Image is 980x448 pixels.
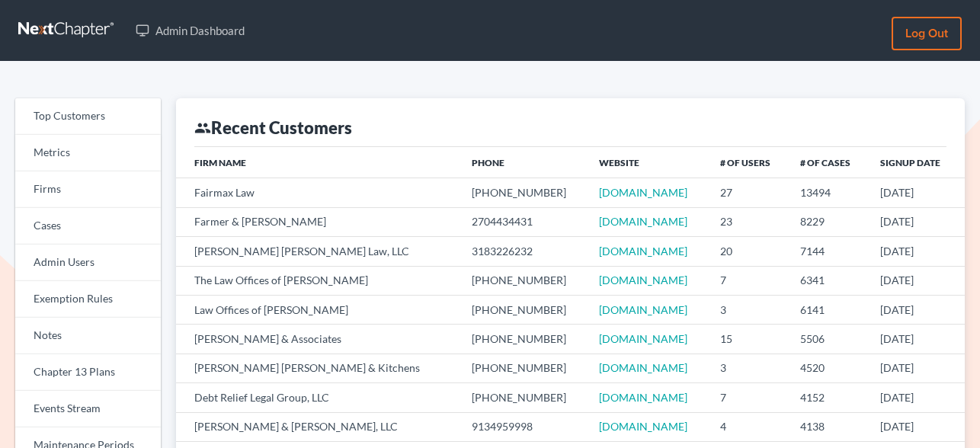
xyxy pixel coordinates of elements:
[176,237,460,266] td: [PERSON_NAME] [PERSON_NAME] Law, LLC
[176,325,460,354] td: [PERSON_NAME] & Associates
[15,135,161,171] a: Metrics
[892,17,962,50] a: Log out
[599,361,687,374] a: [DOMAIN_NAME]
[128,17,252,44] a: Admin Dashboard
[460,147,587,178] th: Phone
[868,266,965,295] td: [DATE]
[868,412,965,441] td: [DATE]
[788,354,868,382] td: 4520
[15,318,161,354] a: Notes
[599,303,687,316] a: [DOMAIN_NAME]
[460,325,587,354] td: [PHONE_NUMBER]
[599,215,687,228] a: [DOMAIN_NAME]
[460,178,587,207] td: [PHONE_NUMBER]
[460,412,587,441] td: 9134959998
[176,207,460,236] td: Farmer & [PERSON_NAME]
[788,178,868,207] td: 13494
[599,391,687,404] a: [DOMAIN_NAME]
[15,171,161,208] a: Firms
[460,354,587,382] td: [PHONE_NUMBER]
[460,266,587,295] td: [PHONE_NUMBER]
[708,147,788,178] th: # of Users
[176,383,460,412] td: Debt Relief Legal Group, LLC
[599,186,687,199] a: [DOMAIN_NAME]
[708,266,788,295] td: 7
[708,412,788,441] td: 4
[194,117,352,139] div: Recent Customers
[460,383,587,412] td: [PHONE_NUMBER]
[868,178,965,207] td: [DATE]
[460,295,587,324] td: [PHONE_NUMBER]
[708,237,788,266] td: 20
[788,412,868,441] td: 4138
[868,325,965,354] td: [DATE]
[15,391,161,427] a: Events Stream
[176,295,460,324] td: Law Offices of [PERSON_NAME]
[15,354,161,391] a: Chapter 13 Plans
[176,266,460,295] td: The Law Offices of [PERSON_NAME]
[708,295,788,324] td: 3
[176,412,460,441] td: [PERSON_NAME] & [PERSON_NAME], LLC
[708,383,788,412] td: 7
[788,295,868,324] td: 6141
[868,207,965,236] td: [DATE]
[599,332,687,345] a: [DOMAIN_NAME]
[788,383,868,412] td: 4152
[15,281,161,318] a: Exemption Rules
[460,237,587,266] td: 3183226232
[176,147,460,178] th: Firm Name
[176,178,460,207] td: Fairmax Law
[788,207,868,236] td: 8229
[176,354,460,382] td: [PERSON_NAME] [PERSON_NAME] & Kitchens
[868,383,965,412] td: [DATE]
[708,178,788,207] td: 27
[788,266,868,295] td: 6341
[868,354,965,382] td: [DATE]
[788,325,868,354] td: 5506
[194,120,211,136] i: group
[599,420,687,433] a: [DOMAIN_NAME]
[708,354,788,382] td: 3
[868,295,965,324] td: [DATE]
[788,237,868,266] td: 7144
[788,147,868,178] th: # of Cases
[708,325,788,354] td: 15
[15,98,161,135] a: Top Customers
[15,208,161,245] a: Cases
[599,245,687,258] a: [DOMAIN_NAME]
[460,207,587,236] td: 2704434431
[599,274,687,286] a: [DOMAIN_NAME]
[868,147,965,178] th: Signup Date
[708,207,788,236] td: 23
[15,245,161,281] a: Admin Users
[868,237,965,266] td: [DATE]
[587,147,707,178] th: Website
